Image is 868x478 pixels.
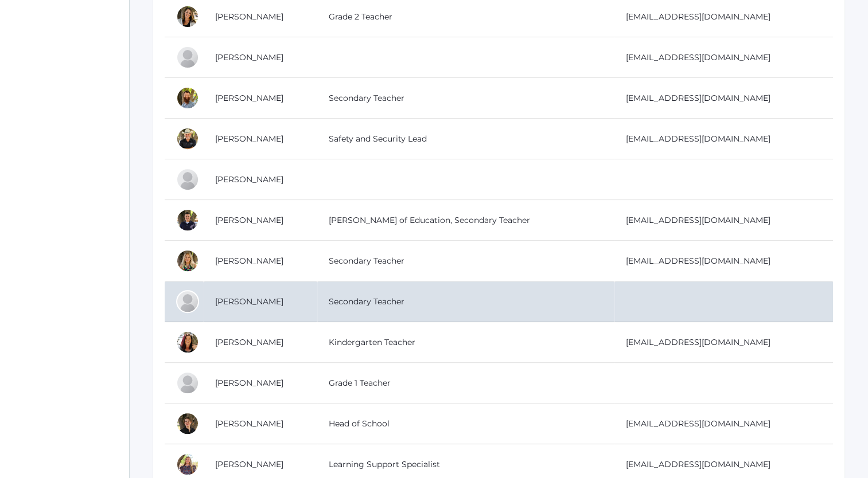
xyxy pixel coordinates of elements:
[204,37,317,78] td: [PERSON_NAME]
[204,322,317,363] td: [PERSON_NAME]
[176,249,199,272] div: Claudia Marosz
[176,168,199,191] div: Edie LaBelle
[317,322,614,363] td: Kindergarten Teacher
[176,453,199,476] div: Kristine Rose
[204,281,317,322] td: [PERSON_NAME]
[176,412,199,435] div: Dianna Renz
[176,331,199,354] div: Gina Pecor
[204,403,317,444] td: [PERSON_NAME]
[614,241,833,281] td: [EMAIL_ADDRESS][DOMAIN_NAME]
[317,78,614,119] td: Secondary Teacher
[614,78,833,119] td: [EMAIL_ADDRESS][DOMAIN_NAME]
[204,159,317,200] td: [PERSON_NAME]
[176,209,199,232] div: Richard Lepage
[614,403,833,444] td: [EMAIL_ADDRESS][DOMAIN_NAME]
[204,241,317,281] td: [PERSON_NAME]
[317,200,614,241] td: [PERSON_NAME] of Education, Secondary Teacher
[317,281,614,322] td: Secondary Teacher
[614,37,833,78] td: [EMAIL_ADDRESS][DOMAIN_NAME]
[176,127,199,150] div: Ryan Johnson
[176,46,199,69] div: Alexia Hemingway
[204,78,317,119] td: [PERSON_NAME]
[204,200,317,241] td: [PERSON_NAME]
[176,290,199,313] div: Manuela Orban
[317,119,614,159] td: Safety and Security Lead
[317,241,614,281] td: Secondary Teacher
[614,200,833,241] td: [EMAIL_ADDRESS][DOMAIN_NAME]
[317,403,614,444] td: Head of School
[614,322,833,363] td: [EMAIL_ADDRESS][DOMAIN_NAME]
[176,87,199,109] div: Matthew Hjelm
[317,363,614,403] td: Grade 1 Teacher
[176,371,199,394] div: Bonnie Posey
[176,5,199,28] div: Amber Farnes
[614,119,833,159] td: [EMAIL_ADDRESS][DOMAIN_NAME]
[204,119,317,159] td: [PERSON_NAME]
[204,363,317,403] td: [PERSON_NAME]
